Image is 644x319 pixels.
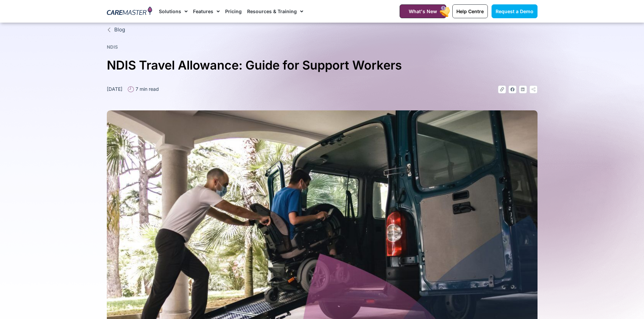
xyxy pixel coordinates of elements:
[134,85,159,92] span: 7 min read
[456,8,484,14] span: Help Centre
[107,26,538,34] a: Blog
[107,6,152,17] img: CareMaster Logo
[409,8,437,14] span: What's New
[107,86,122,92] time: [DATE]
[492,4,538,18] a: Request a Demo
[113,26,125,34] span: Blog
[400,4,446,18] a: What's New
[107,55,538,75] h1: NDIS Travel Allowance: Guide for Support Workers
[496,8,533,14] span: Request a Demo
[452,4,488,18] a: Help Centre
[107,44,118,50] a: NDIS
